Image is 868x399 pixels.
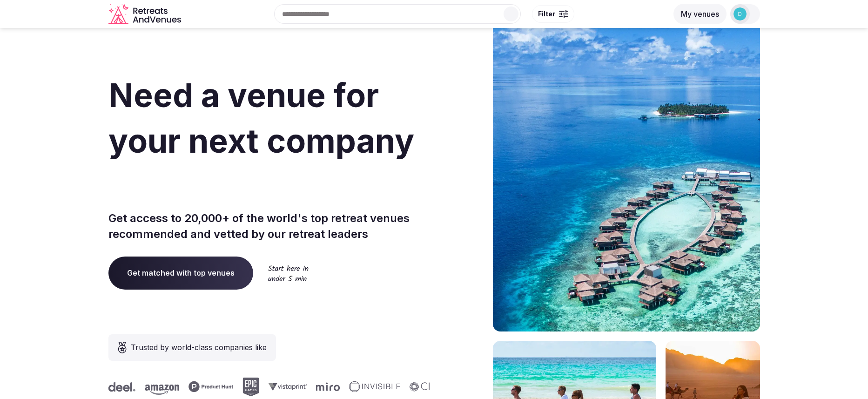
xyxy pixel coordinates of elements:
a: My venues [673,9,727,19]
svg: Invisible company logo [348,381,399,392]
img: Start here in under 5 min [268,265,309,281]
button: Filter [532,5,574,23]
span: Trusted by world-class companies like [131,342,267,353]
span: Filter [538,9,555,19]
button: My venues [673,4,727,24]
p: Get access to 20,000+ of the world's top retreat venues recommended and vetted by our retreat lea... [108,210,431,242]
a: Get matched with top venues [108,257,253,289]
svg: Deel company logo [107,382,134,392]
svg: Miro company logo [315,382,338,391]
img: Desa Seni, A Village Resort [733,7,747,20]
svg: Epic Games company logo [241,378,258,396]
svg: Vistaprint company logo [267,383,305,391]
a: Visit the homepage [108,4,183,25]
svg: Retreats and Venues company logo [108,4,183,25]
span: Need a venue for your next company [108,75,414,161]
